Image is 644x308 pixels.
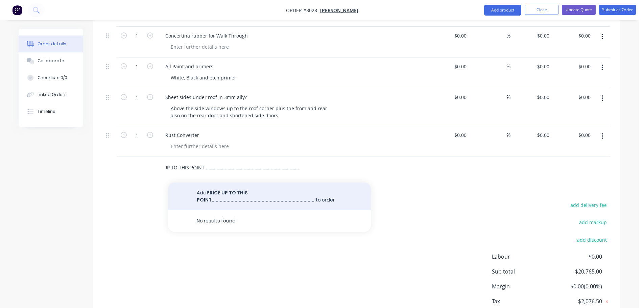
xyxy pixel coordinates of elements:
div: Collaborate [38,58,64,64]
span: Order #3028 - [286,7,320,14]
button: Linked Orders [19,86,83,103]
button: Submit as Order [599,5,636,15]
div: Concertina rubber for Walk Through [160,31,253,41]
span: $20,765.00 [552,267,602,276]
button: Collaborate [19,52,83,69]
button: Close [525,5,558,15]
div: White, Black and etch primer [165,73,242,82]
button: Timeline [19,103,83,120]
button: add discount [573,235,610,244]
span: Tax [492,297,552,305]
span: $0.00 [552,253,602,261]
span: Labour [492,253,552,261]
input: Start typing to add a product... [165,161,301,174]
button: add delivery fee [567,200,610,210]
span: % [506,32,510,40]
span: % [506,131,510,139]
button: Order details [19,35,83,52]
span: % [506,63,510,70]
div: Sheet sides under roof in 3mm ally? [160,92,252,102]
button: Add product [484,5,521,16]
div: Linked Orders [38,92,67,98]
span: Margin [492,282,552,290]
button: add markup [575,218,610,227]
span: $0.00 ( 0.00 %) [552,282,602,290]
button: AddPRICE UP TO THIS POINT........................................................................... [168,183,371,210]
div: Above the side windows up to the roof corner plus the from and rear also on the rear door and sho... [165,103,333,120]
span: $2,076.50 [552,297,602,305]
div: Timeline [38,109,55,115]
a: [PERSON_NAME] [320,7,358,14]
div: Rust Converter [160,130,205,140]
button: Checklists 0/0 [19,69,83,86]
div: Checklists 0/0 [38,75,67,81]
img: Factory [12,5,22,15]
button: Update Quote [562,5,596,15]
div: Order details [38,41,66,47]
div: All Paint and primers [160,62,219,71]
span: Sub total [492,267,552,276]
span: % [506,93,510,101]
